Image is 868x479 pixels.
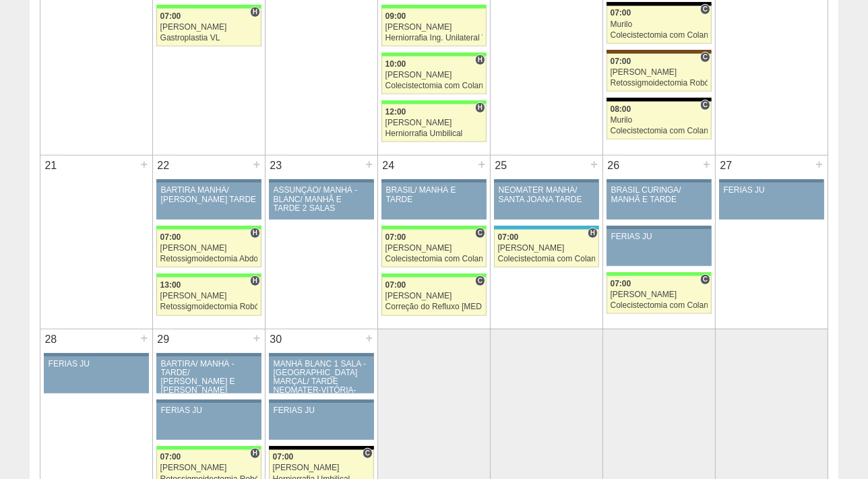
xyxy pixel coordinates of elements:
[385,232,406,242] span: 07:00
[494,179,599,183] div: Key: Aviso
[588,228,598,238] span: Hospital
[160,464,258,472] div: [PERSON_NAME]
[494,230,599,267] a: H 07:00 [PERSON_NAME] Colecistectomia com Colangiografia VL
[273,452,294,461] span: 07:00
[385,292,483,300] div: [PERSON_NAME]
[269,357,374,393] a: MANHÃ BLANC 1 SALA -[GEOGRAPHIC_DATA] MARÇAL/ TARDE NEOMATER-VITÓRIA-BARTIRA
[156,353,261,357] div: Key: Aviso
[153,329,174,350] div: 29
[156,9,261,46] a: H 07:00 [PERSON_NAME] Gastroplastia VL
[381,179,487,183] div: Key: Aviso
[491,156,511,176] div: 25
[385,280,406,290] span: 07:00
[381,104,487,142] a: H 12:00 [PERSON_NAME] Herniorrafia Umbilical
[250,276,260,286] span: Hospital
[161,406,257,415] div: FERIAS JU
[716,156,737,176] div: 27
[381,9,487,46] a: 09:00 [PERSON_NAME] Herniorrafia Ing. Unilateral VL
[269,404,374,440] a: FERIAS JU
[607,226,712,230] div: Key: Aviso
[381,57,487,94] a: H 10:00 [PERSON_NAME] Colecistectomia com Colangiografia VL
[381,100,487,104] div: Key: Brasil
[274,360,370,404] div: MANHÃ BLANC 1 SALA -[GEOGRAPHIC_DATA] MARÇAL/ TARDE NEOMATER-VITÓRIA-BARTIRA
[274,186,370,213] div: ASSUNÇÃO/ MANHÃ -BLANC/ MANHÃ E TARDE 2 SALAS
[44,353,149,357] div: Key: Aviso
[381,226,487,230] div: Key: Brasil
[269,179,374,183] div: Key: Aviso
[378,156,399,176] div: 24
[250,448,260,459] span: Hospital
[160,232,181,242] span: 07:00
[498,232,519,242] span: 07:00
[607,272,712,276] div: Key: Brasil
[381,53,487,57] div: Key: Brasil
[724,186,820,195] div: FERIAS JU
[381,274,487,278] div: Key: Brasil
[494,226,599,230] div: Key: Neomater
[475,102,485,113] span: Hospital
[250,228,260,238] span: Hospital
[156,179,261,183] div: Key: Aviso
[153,156,174,176] div: 22
[269,400,374,404] div: Key: Aviso
[603,156,624,176] div: 26
[138,329,150,347] div: +
[44,357,149,393] a: FERIAS JU
[611,8,631,18] span: 07:00
[607,50,712,54] div: Key: Santa Joana
[498,255,596,263] div: Colecistectomia com Colangiografia VL
[156,183,261,220] a: BARTIRA MANHÃ/ [PERSON_NAME] TARDE
[386,186,483,203] div: BRASIL/ MANHÃ E TARDE
[385,82,483,90] div: Colecistectomia com Colangiografia VL
[161,186,257,203] div: BARTIRA MANHÃ/ [PERSON_NAME] TARDE
[156,274,261,278] div: Key: Brasil
[385,119,483,127] div: [PERSON_NAME]
[385,302,483,311] div: Correção do Refluxo [MEDICAL_DATA] esofágico Robótico
[251,156,262,173] div: +
[385,34,483,42] div: Herniorrafia Ing. Unilateral VL
[156,230,261,267] a: H 07:00 [PERSON_NAME] Retossigmoidectomia Abdominal VL
[607,230,712,266] a: FERIAS JU
[476,156,487,173] div: +
[611,20,708,29] div: Murilo
[160,302,258,311] div: Retossigmoidectomia Robótica
[701,156,712,173] div: +
[611,301,708,310] div: Colecistectomia com Colangiografia VL
[607,179,712,183] div: Key: Aviso
[250,7,260,18] span: Hospital
[363,329,375,347] div: +
[385,23,483,32] div: [PERSON_NAME]
[381,278,487,315] a: C 07:00 [PERSON_NAME] Correção do Refluxo [MEDICAL_DATA] esofágico Robótico
[700,100,710,110] span: Consultório
[611,186,708,203] div: BRASIL CURINGA/ MANHÃ E TARDE
[266,156,286,176] div: 23
[607,2,712,6] div: Key: Blanc
[498,244,596,253] div: [PERSON_NAME]
[156,400,261,404] div: Key: Aviso
[719,183,824,220] a: FERIAS JU
[381,5,487,9] div: Key: Brasil
[499,186,595,203] div: NEOMATER MANHÃ/ SANTA JOANA TARDE
[607,102,712,139] a: C 08:00 Murilo Colecistectomia com Colangiografia VL
[385,71,483,79] div: [PERSON_NAME]
[156,278,261,315] a: H 13:00 [PERSON_NAME] Retossigmoidectomia Robótica
[611,279,631,288] span: 07:00
[700,52,710,63] span: Consultório
[700,274,710,285] span: Consultório
[156,226,261,230] div: Key: Brasil
[607,183,712,220] a: BRASIL CURINGA/ MANHÃ E TARDE
[385,59,406,69] span: 10:00
[700,4,710,15] span: Consultório
[385,107,406,117] span: 12:00
[611,31,708,40] div: Colecistectomia com Colangiografia VL
[719,179,824,183] div: Key: Aviso
[611,57,631,66] span: 07:00
[475,55,485,65] span: Hospital
[269,353,374,357] div: Key: Aviso
[475,276,485,286] span: Consultório
[475,228,485,238] span: Consultório
[611,290,708,299] div: [PERSON_NAME]
[251,329,262,347] div: +
[611,68,708,77] div: [PERSON_NAME]
[385,244,483,253] div: [PERSON_NAME]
